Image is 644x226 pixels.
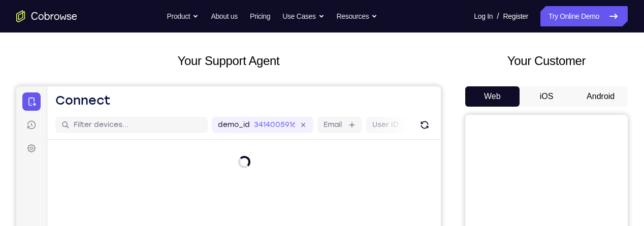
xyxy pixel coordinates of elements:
[573,86,628,107] button: Android
[250,6,270,26] a: Pricing
[16,10,77,22] a: Go to the home page
[465,86,520,107] button: Web
[497,10,499,22] span: /
[39,6,94,22] h1: Connect
[307,34,326,44] label: Email
[520,86,574,107] button: iOS
[167,6,199,26] button: Product
[465,52,628,70] h2: Your Customer
[540,6,628,26] a: Try Online Demo
[337,6,378,26] button: Resources
[211,6,237,26] a: About us
[503,6,528,26] a: Register
[6,29,24,48] a: Sessions
[6,53,24,71] a: Settings
[16,52,441,70] h2: Your Support Agent
[6,6,24,24] a: Connect
[400,30,416,47] button: Refresh
[356,34,382,44] label: User ID
[282,6,324,26] button: Use Cases
[474,6,493,26] a: Log In
[57,34,185,44] input: Filter devices...
[202,34,234,44] label: demo_id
